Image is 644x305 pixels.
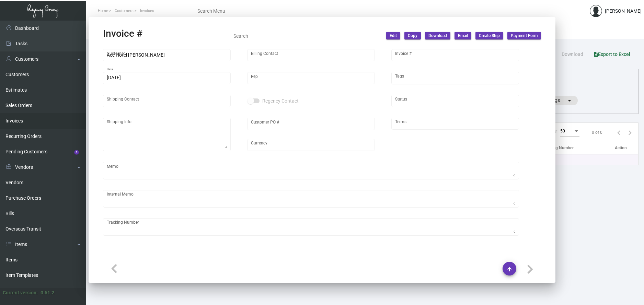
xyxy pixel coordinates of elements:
button: Copy [404,32,421,39]
span: Copy [408,33,417,39]
button: Payment Form [507,32,541,39]
span: Email [458,33,468,39]
span: Download [428,33,447,39]
span: Payment Form [511,33,538,39]
div: 0.51.2 [41,289,54,296]
button: Create Ship [475,32,503,39]
h2: Invoice # [103,28,142,39]
span: Regency Contact [262,97,299,105]
button: Edit [386,32,400,39]
button: Email [455,32,471,39]
span: Create Ship [479,33,500,39]
button: Download [425,32,450,39]
span: Edit [390,33,397,39]
div: Current version: [3,289,38,296]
